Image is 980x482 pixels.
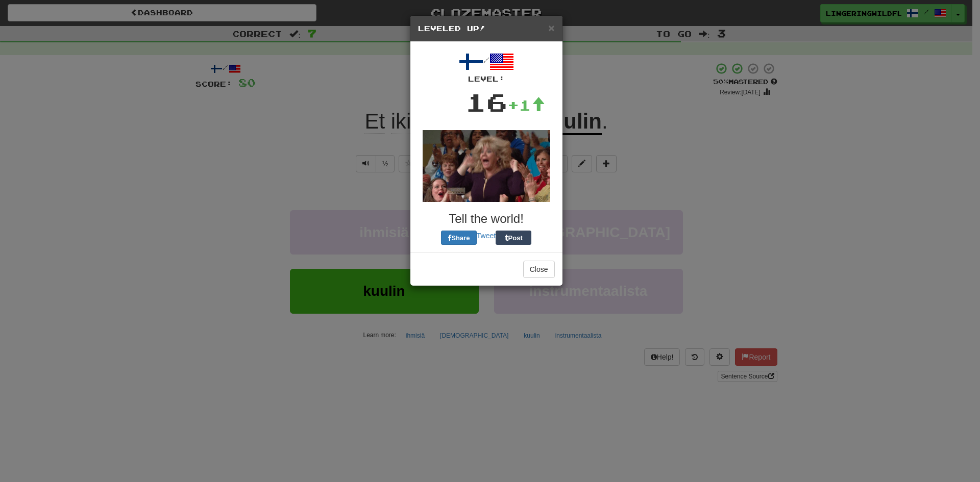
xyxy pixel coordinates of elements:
[496,231,531,245] button: Post
[418,23,555,34] h5: Leveled Up!
[423,130,550,202] img: happy-lady-c767e5519d6a7a6d241e17537db74d2b6302dbbc2957d4f543dfdf5f6f88f9b5.gif
[418,49,555,84] div: /
[418,212,555,225] h3: Tell the world!
[465,84,507,120] div: 16
[507,95,545,115] div: +1
[548,22,554,33] button: Close
[548,22,554,34] span: ×
[523,261,555,278] button: Close
[418,74,555,84] div: Level:
[441,231,477,245] button: Share
[477,232,496,240] a: Tweet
